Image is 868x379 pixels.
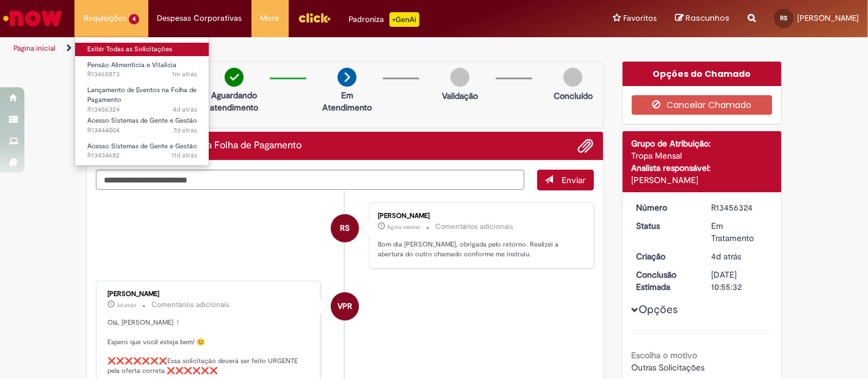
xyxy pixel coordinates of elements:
textarea: Digite sua mensagem aqui... [96,170,524,190]
span: Enviar [562,175,586,186]
span: Acesso Sistemas de Gente e Gestão [87,116,197,125]
ul: Requisições [74,37,209,166]
a: Página inicial [13,43,56,53]
span: R13434682 [87,151,197,161]
span: Pensão Alimentícia e Vitalícia [87,60,176,70]
time: 31/08/2025 22:52:10 [387,223,420,231]
p: Bom dia [PERSON_NAME], obrigada pelo retorno. Realizei a abertura do outro chamado conforme me in... [378,240,581,259]
a: Rascunhos [675,13,729,24]
button: Enviar [537,170,594,190]
div: [PERSON_NAME] [378,212,581,220]
span: 4 [129,14,139,24]
span: Outras Solicitações [632,362,705,373]
span: 4d atrás [173,105,197,114]
div: Vanessa Paiva Ribeiro [331,292,359,320]
span: RS [780,14,787,22]
p: Validação [442,90,478,102]
span: VPR [338,292,352,321]
span: Acesso Sistemas de Gente e Gestão [87,142,197,151]
span: R13456324 [87,105,197,115]
a: Aberto R13434682 : Acesso Sistemas de Gente e Gestão [75,140,209,162]
span: [PERSON_NAME] [797,13,859,23]
dt: Status [627,220,703,232]
span: Agora mesmo [387,223,420,231]
div: R13456324 [711,201,768,214]
a: Exibir Todas as Solicitações [75,43,209,56]
dt: Criação [627,250,703,262]
span: 4d atrás [711,251,741,262]
p: Aguardando atendimento [204,89,264,114]
time: 28/08/2025 09:45:27 [711,251,741,262]
b: Escolha o motivo [632,350,698,361]
dt: Número [627,201,703,214]
ul: Trilhas de página [9,37,570,60]
div: Tropa Mensal [632,150,773,162]
div: [DATE] 10:55:32 [711,269,768,293]
span: Favoritos [623,12,657,24]
div: [PERSON_NAME] [107,291,311,298]
small: Comentários adicionais [151,300,230,310]
a: Aberto R13456324 : Lançamento de Eventos na Folha de Pagamento [75,84,209,110]
time: 31/08/2025 22:51:01 [172,70,197,79]
img: check-circle-green.png [225,68,244,87]
div: Opções do Chamado [623,62,782,86]
small: Comentários adicionais [435,222,513,232]
button: Cancelar Chamado [632,95,773,115]
span: 11d atrás [172,151,197,160]
div: Padroniza [349,12,419,27]
span: Requisições [84,12,126,24]
span: More [261,12,280,24]
div: Analista responsável: [632,162,773,174]
img: img-circle-grey.png [563,68,582,87]
p: Concluído [554,90,593,102]
span: 3d atrás [117,301,136,309]
time: 29/08/2025 09:50:01 [117,301,136,309]
span: Lançamento de Eventos na Folha de Pagamento [87,85,197,104]
time: 28/08/2025 09:45:28 [173,105,197,114]
img: ServiceNow [1,6,64,31]
p: Em Atendimento [317,89,377,114]
span: R13444004 [87,126,197,135]
div: [PERSON_NAME] [632,174,773,186]
img: click_logo_yellow_360x200.png [298,9,331,27]
time: 25/08/2025 12:09:25 [173,126,197,135]
span: Despesas Corporativas [157,12,242,24]
span: Rascunhos [685,12,729,24]
div: 28/08/2025 09:45:27 [711,250,768,262]
span: 1m atrás [172,70,197,79]
div: Grupo de Atribuição: [632,137,773,150]
span: RS [340,214,350,243]
span: 7d atrás [173,126,197,135]
img: img-circle-grey.png [450,68,469,87]
div: Em Tratamento [711,220,768,244]
p: +GenAi [389,12,419,27]
time: 21/08/2025 08:42:59 [172,151,197,160]
dt: Conclusão Estimada [627,269,703,293]
div: Renata Silva de Souza [331,214,359,242]
img: arrow-next.png [338,68,356,87]
button: Adicionar anexos [578,138,594,154]
a: Aberto R13465873 : Pensão Alimentícia e Vitalícia [75,59,209,81]
span: R13465873 [87,70,197,79]
a: Aberto R13444004 : Acesso Sistemas de Gente e Gestão [75,114,209,137]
